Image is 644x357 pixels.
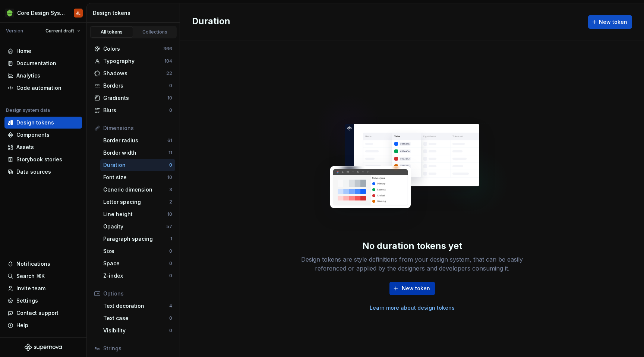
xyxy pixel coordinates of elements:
div: Collections [136,29,174,35]
div: 11 [168,150,172,156]
div: No duration tokens yet [362,240,462,252]
div: Strings [103,345,172,352]
div: 57 [166,224,172,230]
button: Current draft [42,26,83,36]
h2: Duration [192,15,230,29]
a: Blurs0 [91,104,175,116]
a: Space0 [100,258,175,269]
div: Shadows [103,70,166,77]
div: Generic dimension [103,186,169,193]
div: 0 [169,162,172,168]
a: Invite team [4,282,82,294]
div: Gradients [103,94,167,102]
div: Line height [103,211,167,218]
a: Size0 [100,245,175,257]
a: Visibility0 [100,325,175,337]
div: Components [16,131,50,139]
div: Search ⌘K [16,272,45,280]
a: Design tokens [4,117,82,129]
div: 2 [169,199,172,205]
div: 3 [169,187,172,193]
div: 0 [169,260,172,266]
div: 10 [167,174,172,180]
div: Version [6,28,23,34]
button: New token [588,15,632,29]
div: Border width [103,149,168,157]
div: 61 [167,138,172,143]
div: Analytics [16,72,40,79]
div: Core Design System [17,9,65,17]
div: 1 [170,236,172,242]
a: Line height10 [100,208,175,220]
div: Duration [103,161,169,169]
button: Search ⌘K [4,270,82,282]
span: New token [402,285,430,292]
button: Core Design SystemJL [1,5,85,21]
div: Code automation [16,84,61,92]
div: Storybook stories [16,156,62,163]
div: Design tokens [16,119,54,126]
div: Contact support [16,309,59,317]
div: 0 [169,328,172,334]
div: 10 [167,95,172,101]
div: 10 [167,211,172,217]
a: Typography104 [91,55,175,67]
div: Z-index [103,272,169,279]
a: Paragraph spacing1 [100,233,175,245]
img: 236da360-d76e-47e8-bd69-d9ae43f958f1.png [5,9,14,18]
a: Analytics [4,70,82,82]
a: Text decoration4 [100,300,175,312]
a: Generic dimension3 [100,184,175,196]
div: Settings [16,297,38,304]
a: Code automation [4,82,82,94]
div: 0 [169,107,172,113]
div: Paragraph spacing [103,235,170,243]
div: Typography [103,57,164,65]
a: Settings [4,295,82,307]
div: Options [103,290,172,297]
button: Help [4,319,82,331]
a: Documentation [4,57,82,69]
div: 0 [169,248,172,254]
a: Gradients10 [91,92,175,104]
div: JL [76,10,80,16]
span: Current draft [45,28,74,34]
div: Text case [103,315,169,322]
a: Home [4,45,82,57]
a: Duration0 [100,159,175,171]
div: Design tokens are style definitions from your design system, that can be easily referenced or app... [293,255,531,273]
a: Storybook stories [4,154,82,165]
svg: Supernova Logo [25,344,62,351]
a: Opacity57 [100,221,175,233]
a: Font size10 [100,171,175,183]
div: Assets [16,143,34,151]
div: Design system data [6,107,50,113]
a: Borders0 [91,80,175,92]
a: Border radius61 [100,135,175,146]
a: Shadows22 [91,67,175,79]
div: Visibility [103,327,169,334]
div: Design tokens [93,9,177,17]
div: Data sources [16,168,51,176]
button: Notifications [4,258,82,270]
div: All tokens [93,29,130,35]
div: 0 [169,83,172,89]
span: New token [599,18,627,26]
a: Components [4,129,82,141]
a: Letter spacing2 [100,196,175,208]
div: Border radius [103,137,167,144]
div: 0 [169,273,172,279]
div: 0 [169,315,172,321]
div: Borders [103,82,169,89]
div: 104 [164,58,172,64]
button: New token [389,282,435,295]
div: Home [16,47,31,55]
div: 4 [169,303,172,309]
div: Invite team [16,285,45,292]
div: Help [16,322,28,329]
a: Z-index0 [100,270,175,282]
div: 22 [166,70,172,76]
a: Data sources [4,166,82,178]
div: Dimensions [103,124,172,132]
